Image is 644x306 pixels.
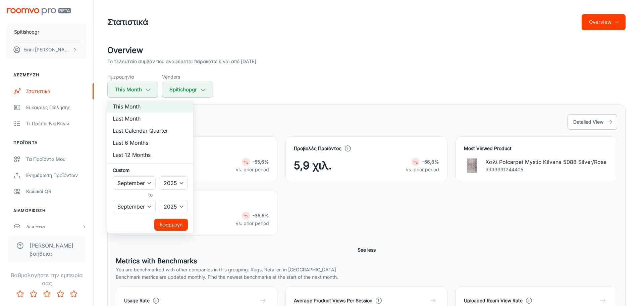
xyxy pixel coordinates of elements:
li: This Month [107,100,193,113]
button: Εφαρμογή [154,219,188,231]
li: Last Month [107,113,193,125]
h6: to [114,191,186,199]
h6: Custom [113,167,188,174]
li: Last 6 Months [107,137,193,149]
li: Last 12 Months [107,149,193,161]
li: Last Calendar Quarter [107,125,193,137]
